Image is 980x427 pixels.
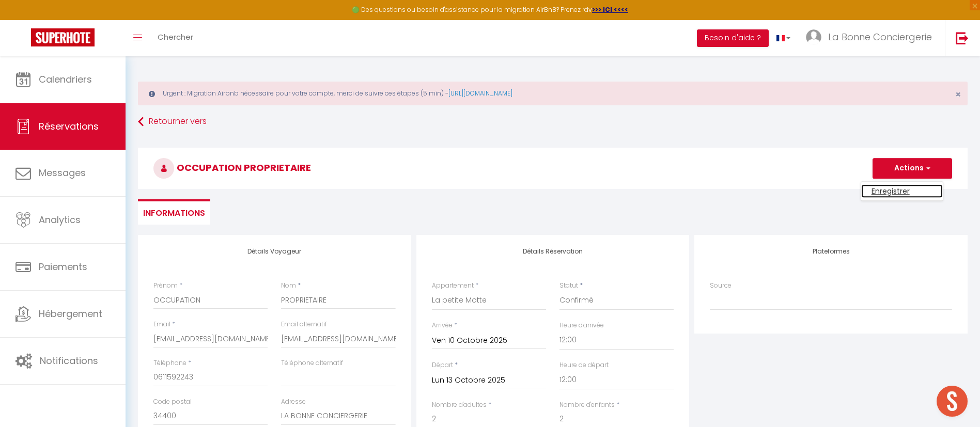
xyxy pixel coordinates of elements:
[153,248,396,255] h4: Détails Voyageur
[153,397,192,407] label: Code postal
[955,88,961,101] span: ×
[39,260,87,273] span: Paiements
[40,354,98,367] span: Notifications
[798,20,945,56] a: ... La Bonne Conciergerie
[153,281,178,291] label: Prénom
[281,281,296,291] label: Nom
[281,397,306,407] label: Adresse
[828,30,932,43] span: La Bonne Conciergerie
[956,31,969,44] img: logout
[861,184,943,198] a: Enregistrer
[138,113,968,131] a: Retourner vers
[432,248,674,255] h4: Détails Réservation
[39,307,102,320] span: Hébergement
[710,281,732,291] label: Source
[150,20,201,56] a: Chercher
[39,213,81,226] span: Analytics
[158,31,193,42] span: Chercher
[39,166,86,179] span: Messages
[31,28,95,46] img: Super Booking
[39,120,99,133] span: Réservations
[153,320,170,329] label: Email
[559,360,609,370] label: Heure de départ
[710,248,952,255] h4: Plateformes
[448,89,512,98] a: [URL][DOMAIN_NAME]
[153,161,311,174] span: OCCUPATION PROPRIETAIRE
[559,321,604,330] label: Heure d'arrivée
[432,400,487,410] label: Nombre d'adultes
[281,358,343,368] label: Téléphone alternatif
[281,320,327,329] label: Email alternatif
[806,29,821,45] img: ...
[559,281,578,291] label: Statut
[138,82,968,105] div: Urgent : Migration Airbnb nécessaire pour votre compte, merci de suivre ces étapes (5 min) -
[592,5,628,14] a: >>> ICI <<<<
[955,90,961,99] button: Close
[873,158,952,179] button: Actions
[39,73,92,86] span: Calendriers
[937,386,968,417] div: Ouvrir le chat
[432,321,453,330] label: Arrivée
[559,400,615,410] label: Nombre d'enfants
[138,199,210,225] li: Informations
[432,281,474,291] label: Appartement
[153,358,186,368] label: Téléphone
[697,29,769,47] button: Besoin d'aide ?
[432,360,453,370] label: Départ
